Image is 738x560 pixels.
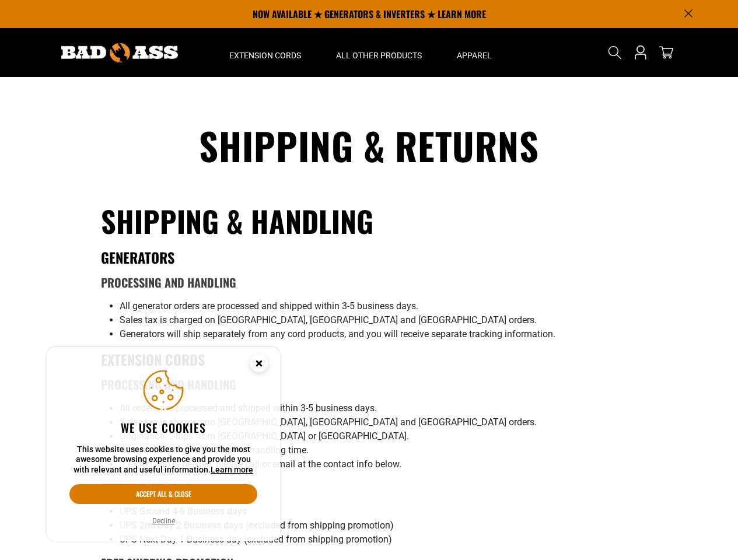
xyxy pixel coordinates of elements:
summary: All Other Products [319,28,439,77]
span: Extension Cords [229,50,301,61]
span: All generator orders are processed and shipped within 3-5 business days. [120,300,418,311]
span: Sales tax is charged on [GEOGRAPHIC_DATA], [GEOGRAPHIC_DATA] and [GEOGRAPHIC_DATA] orders. [120,314,537,325]
li: Generators will ship separately from any cord products, and you will receive separate tracking in... [120,327,638,341]
span: All Other Products [336,50,422,61]
h1: Shipping & Returns [101,121,638,170]
h2: We use cookies [69,420,257,435]
strong: Processing and Handling [101,274,236,291]
summary: Extension Cords [212,28,319,77]
strong: Shipping & Handling [101,199,373,242]
span: UPS Next Day 1 Business day (excluded from shipping promotion) [120,534,392,545]
aside: Cookie Consent [47,347,280,542]
img: Bad Ass Extension Cords [61,43,178,62]
p: This website uses cookies to give you the most awesome browsing experience and provide you with r... [69,444,257,475]
span: Sales tax is charged on [GEOGRAPHIC_DATA], [GEOGRAPHIC_DATA] and [GEOGRAPHIC_DATA] orders. [120,416,537,428]
button: Decline [149,515,179,527]
summary: Search [606,43,624,62]
a: Learn more [211,465,253,474]
strong: GENERATORS [101,247,174,268]
button: Accept all & close [69,484,257,504]
summary: Apparel [439,28,509,77]
span: Apparel [457,50,492,61]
